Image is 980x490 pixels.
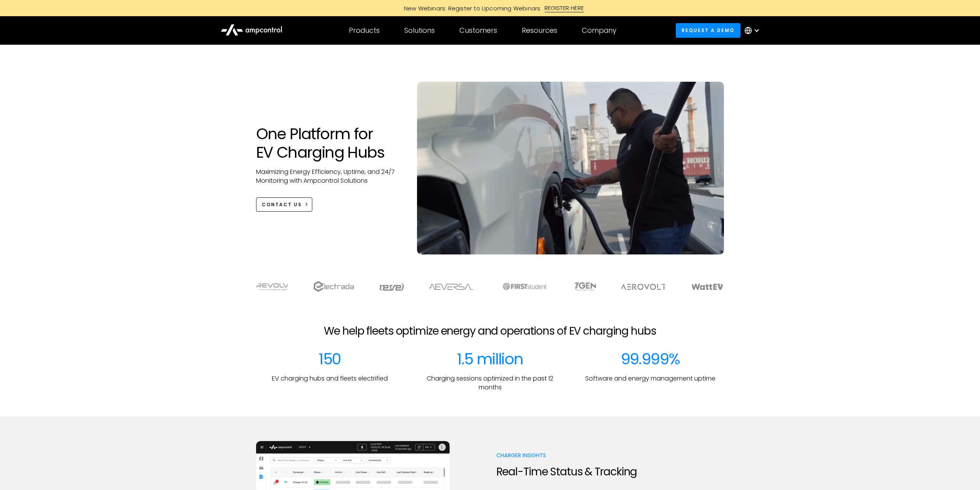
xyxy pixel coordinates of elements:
[459,26,497,35] div: Customers
[691,284,724,290] img: WattEV logo
[522,26,557,35] div: Resources
[676,23,740,37] a: Request a demo
[324,325,656,338] h2: We help fleets optimize energy and operations of EV charging hubs
[318,350,341,368] div: 150
[582,26,616,35] div: Company
[496,465,645,478] h2: Real-Time Status & Tracking
[256,168,402,185] p: Maximizing Energy Efficiency, Uptime, and 24/7 Monitoring with Ampcontrol Solutions
[544,4,584,12] div: REGISTER HERE
[404,26,435,35] div: Solutions
[416,374,564,392] p: Charging sessions optimized in the past 12 months
[256,197,313,212] a: CONTACT US
[313,281,354,292] img: electrada logo
[262,201,302,208] div: CONTACT US
[457,350,523,368] div: 1.5 million
[256,125,402,162] h1: One Platform for EV Charging Hubs
[621,350,680,368] div: 99.999%
[272,374,388,383] p: EV charging hubs and fleets electrified
[349,26,380,35] div: Products
[496,451,645,459] p: Charger Insights
[621,284,667,290] img: Aerovolt Logo
[585,374,715,383] p: Software and energy management uptime
[317,4,663,12] a: New Webinars: Register to Upcoming WebinarsREGISTER HERE
[396,4,544,12] div: New Webinars: Register to Upcoming Webinars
